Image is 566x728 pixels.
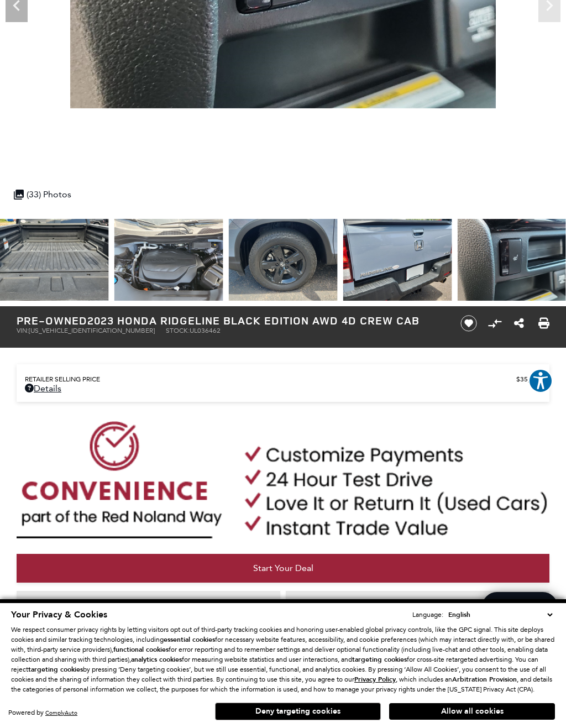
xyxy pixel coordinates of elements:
[446,609,555,620] select: Language Select
[17,313,87,328] strong: Pre-Owned
[229,219,338,301] img: Used 2023 Pacific Pewter Metallic Honda Black Edition image 31
[164,635,215,644] strong: essential cookies
[25,375,516,383] span: Retailer Selling Price
[11,625,555,694] p: We respect consumer privacy rights by letting visitors opt out of third-party tracking cookies an...
[131,655,182,664] strong: analytics cookies
[528,369,553,395] aside: Accessibility Help Desk
[45,709,77,716] a: ComplyAuto
[354,675,396,684] u: Privacy Policy
[114,219,223,301] img: Used 2023 Pacific Pewter Metallic Honda Black Edition image 30
[8,709,77,716] div: Powered by
[286,591,549,620] a: Schedule Test Drive
[8,184,77,205] div: (33) Photos
[516,375,541,383] span: $35,689
[29,327,155,334] span: [US_VEHICLE_IDENTIFICATION_NUMBER]
[412,611,443,618] div: Language:
[17,315,444,327] h1: 2023 Honda Ridgeline Black Edition AWD 4D Crew Cab
[457,315,481,332] button: Save vehicle
[25,383,541,394] a: Details
[352,655,407,664] strong: targeting cookies
[253,563,313,573] span: Start Your Deal
[113,645,169,654] strong: functional cookies
[25,375,541,383] a: Retailer Selling Price $35,689
[486,315,503,332] button: Compare Vehicle
[538,317,549,330] a: Print this Pre-Owned 2023 Honda Ridgeline Black Edition AWD 4D Crew Cab
[190,327,221,334] span: UL036462
[343,219,452,301] img: Used 2023 Pacific Pewter Metallic Honda Black Edition image 32
[389,703,555,720] button: Allow all cookies
[457,219,566,301] img: Used 2023 Pacific Pewter Metallic Honda Black Edition image 33
[482,592,558,622] a: Chat Live
[514,317,524,330] a: Share this Pre-Owned 2023 Honda Ridgeline Black Edition AWD 4D Crew Cab
[28,665,83,674] strong: targeting cookies
[166,327,190,334] span: Stock:
[17,327,29,334] span: VIN:
[528,369,553,393] button: Explore your accessibility options
[17,591,280,620] a: Instant Trade Value
[452,675,517,684] strong: Arbitration Provision
[11,609,107,621] span: Your Privacy & Cookies
[17,554,549,583] a: Start Your Deal
[215,703,381,720] button: Deny targeting cookies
